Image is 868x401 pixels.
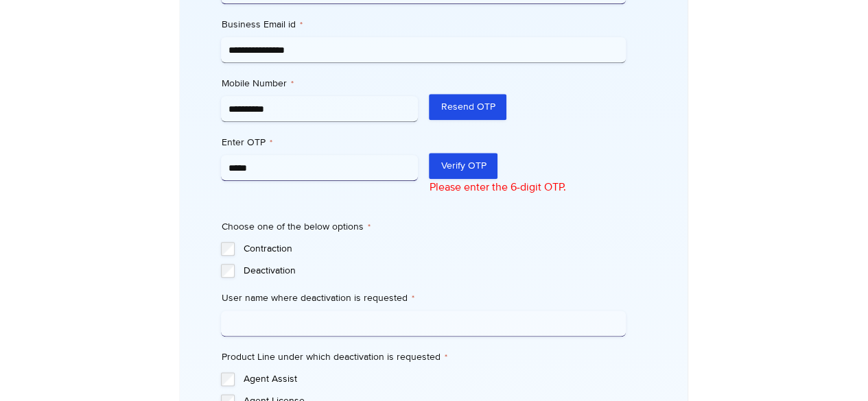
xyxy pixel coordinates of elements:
[221,136,418,149] label: Enter OTP
[243,264,626,278] label: Deactivation
[429,94,506,120] button: Resend OTP
[429,153,497,179] button: Verify OTP
[221,350,447,364] legend: Product Line under which deactivation is requested
[243,372,626,386] label: Agent Assist
[221,220,370,234] legend: Choose one of the below options
[221,77,418,90] label: Mobile Number
[221,18,626,32] label: Business Email id
[221,291,626,305] label: User name where deactivation is requested
[429,179,626,195] p: Please enter the 6-digit OTP.
[243,242,626,256] label: Contraction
